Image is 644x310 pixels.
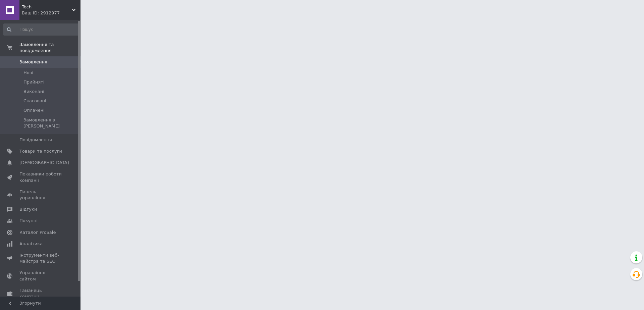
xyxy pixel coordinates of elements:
span: Нові [23,70,33,76]
span: Аналітика [19,241,43,247]
input: Пошук [3,23,79,36]
span: Замовлення та повідомлення [19,42,80,54]
span: Замовлення [19,59,47,65]
span: Tech [22,4,72,10]
span: Оплачені [23,107,45,113]
span: Скасовані [23,98,46,104]
span: Гаманець компанії [19,288,62,300]
span: [DEMOGRAPHIC_DATA] [19,160,69,166]
div: Ваш ID: 2912977 [22,10,80,16]
span: Прийняті [23,79,44,85]
span: Каталог ProSale [19,229,56,236]
span: Виконані [23,89,44,95]
span: Панель управління [19,189,62,201]
span: Показники роботи компанії [19,171,62,183]
span: Покупці [19,218,38,224]
span: Інструменти веб-майстра та SEO [19,252,62,264]
span: Повідомлення [19,137,52,143]
span: Замовлення з [PERSON_NAME] [23,117,78,129]
span: Управління сайтом [19,270,62,282]
span: Товари та послуги [19,148,62,154]
span: Відгуки [19,206,37,212]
